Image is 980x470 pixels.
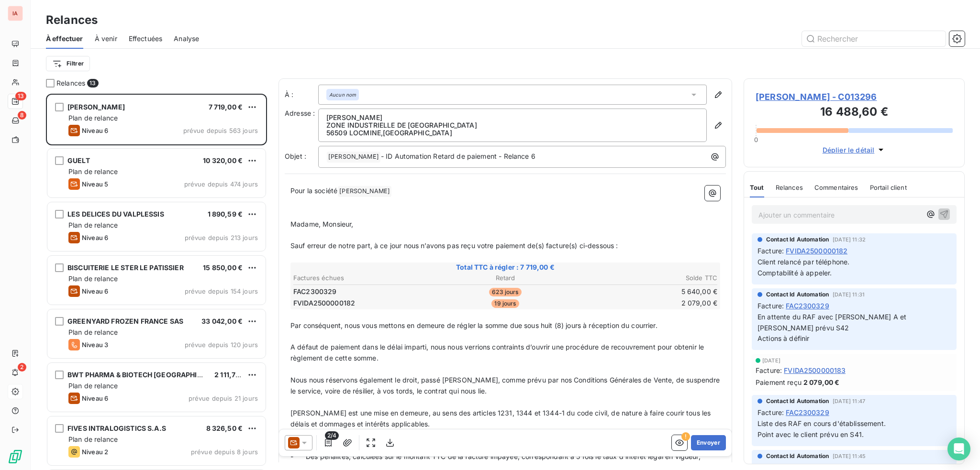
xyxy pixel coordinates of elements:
span: [PERSON_NAME] [327,152,380,163]
span: Nous nous réservons également le droit, passé [PERSON_NAME], comme prévu par nos Conditions Génér... [290,376,722,395]
span: GUELT [67,156,90,164]
span: 8 326,50 € [206,424,243,432]
span: Madame, Monsieur, [290,220,354,228]
span: prévue depuis 8 jours [191,448,258,456]
span: prévue depuis 21 jours [189,394,258,402]
span: 1 890,59 € [208,210,243,218]
span: Total TTC à régler : 7 719,00 € [292,262,719,272]
span: FAC2300329 [786,407,829,417]
span: 2 111,76 € [214,371,246,379]
td: 2 079,00 € [577,298,718,308]
span: Plan de relance [68,114,118,122]
span: 0 [754,136,758,143]
span: A défaut de paiement dans le délai imparti, nous nous verrions contraints d’ouvrir une procédure ... [290,343,706,362]
span: FVIDA2500000182 [786,246,847,256]
span: Niveau 2 [82,448,108,456]
img: Logo LeanPay [8,449,23,464]
span: FAC2300329 [293,287,337,296]
th: Factures échues [293,273,434,283]
span: - ID Automation Retard de paiement - Relance 6 [381,152,535,160]
th: Retard [435,273,576,283]
div: Open Intercom Messenger [947,437,970,460]
span: Facture : [757,246,784,256]
span: LES DELICES DU VALPLESSIS [67,210,164,218]
span: Objet : [285,152,306,160]
span: prévue depuis 563 jours [183,127,258,134]
span: Plan de relance [68,274,118,283]
span: prévue depuis 213 jours [185,234,258,241]
div: IA [8,6,23,21]
span: Niveau 6 [82,127,108,134]
span: En attente du RAF avec [PERSON_NAME] A et [PERSON_NAME] prévu S42 Actions à définir [757,313,908,343]
span: [PERSON_NAME] - C013296 [756,90,953,103]
span: 7 719,00 € [209,103,243,111]
span: Contact Id Automation [766,452,829,460]
span: Niveau 6 [82,287,108,295]
span: 13 [15,92,26,100]
span: prévue depuis 474 jours [184,180,258,188]
span: Contact Id Automation [766,290,829,299]
span: Effectuées [129,34,163,44]
span: Par conséquent, nous vous mettons en demeure de régler la somme due sous huit (8) jours à récepti... [290,321,657,329]
span: 8 [18,111,26,120]
span: Contact Id Automation [766,235,829,244]
span: Relances [56,78,85,88]
span: [DATE] 11:32 [833,237,866,242]
p: ZONE INDUSTRIELLE DE [GEOGRAPHIC_DATA] [326,121,699,129]
span: Plan de relance [68,167,118,175]
span: Adresse : [285,109,315,117]
h3: 16 488,60 € [756,103,953,122]
p: [PERSON_NAME] [326,114,699,121]
span: 623 jours [489,288,521,296]
span: Facture : [757,301,784,311]
th: Solde TTC [577,273,718,283]
span: Niveau 5 [82,180,108,188]
span: [DATE] 11:31 [833,292,865,297]
span: 13 [87,79,98,87]
span: [DATE] 11:45 [833,453,866,459]
button: Déplier le détail [820,144,889,155]
h3: Relances [46,11,98,29]
span: FVIDA2500000182 [293,298,355,308]
span: prévue depuis 154 jours [185,287,258,295]
span: Plan de relance [68,435,118,443]
span: Niveau 6 [82,234,108,241]
span: À venir [95,34,117,44]
td: 5 640,00 € [577,286,718,297]
span: 19 jours [491,299,519,308]
span: FVIDA2500000183 [784,365,846,375]
div: grid [46,94,267,470]
span: Facture : [757,407,784,417]
span: 10 320,00 € [203,156,243,164]
span: FIVES INTRALOGISTICS S.A.S [67,424,166,432]
span: Portail client [870,184,907,191]
span: Pour la société [290,186,337,195]
span: Niveau 3 [82,341,108,349]
span: Contact Id Automation [766,397,829,405]
span: BISCUITERIE LE STER LE PATISSIER [67,263,184,272]
input: Rechercher [802,31,946,46]
span: [PERSON_NAME] [67,103,125,111]
span: [PERSON_NAME] [338,186,391,197]
span: À effectuer [46,34,83,44]
span: prévue depuis 120 jours [185,341,258,349]
span: [DATE] [762,358,780,363]
span: Plan de relance [68,221,118,229]
span: 2 [18,363,26,372]
span: Plan de relance [68,382,118,390]
button: Filtrer [46,56,90,71]
label: À : [285,90,318,99]
span: 2 079,00 € [803,377,840,387]
span: Plan de relance [68,328,118,336]
span: Tout [750,184,764,191]
span: Analyse [174,34,199,44]
button: Envoyer [691,435,726,450]
span: GREENYARD FROZEN FRANCE SAS [67,317,183,325]
span: 33 042,00 € [201,317,243,325]
span: Niveau 6 [82,394,108,402]
span: Sauf erreur de notre part, à ce jour nous n’avons pas reçu votre paiement de(s) facture(s) ci-des... [290,241,618,250]
em: Aucun nom [329,91,356,98]
span: 2/4 [325,431,339,440]
span: BWT PHARMA & BIOTECH [GEOGRAPHIC_DATA] [67,371,225,379]
span: FAC2300329 [786,301,829,311]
